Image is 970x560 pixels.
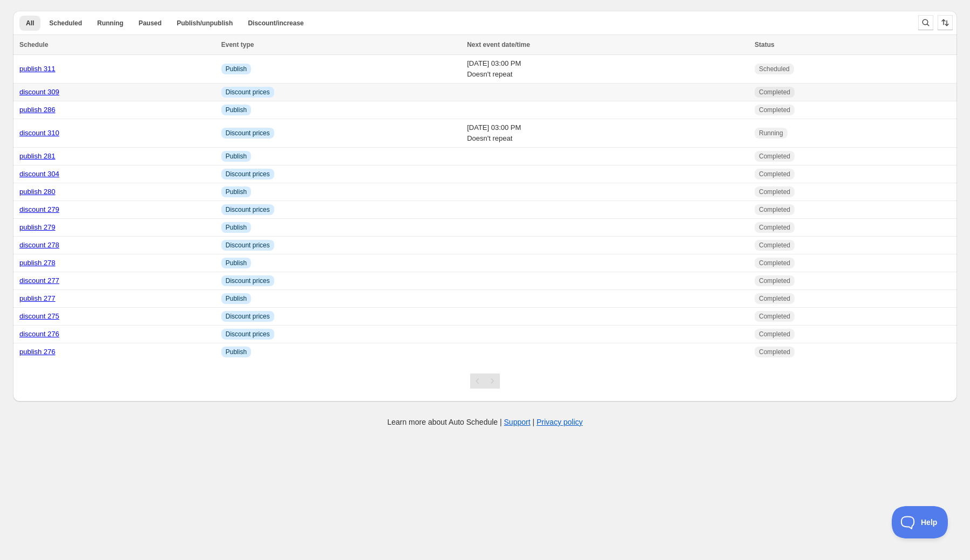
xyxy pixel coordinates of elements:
a: discount 309 [19,88,59,96]
a: discount 304 [19,170,59,178]
span: Discount/increase [248,19,303,27]
span: Publish [226,294,247,303]
span: Discount prices [226,241,270,250]
button: Sort the results [938,15,953,30]
a: publish 277 [19,294,56,302]
span: Running [759,129,783,137]
button: Search and filter results [918,15,933,30]
span: Completed [759,294,790,303]
span: Completed [759,312,790,321]
span: Completed [759,188,790,196]
span: Publish [226,65,247,73]
span: Publish/unpublish [177,19,233,27]
span: Completed [759,348,790,356]
span: Completed [759,330,790,338]
span: Completed [759,259,790,267]
a: discount 277 [19,276,59,285]
span: Completed [759,88,790,96]
span: Scheduled [49,19,82,27]
span: Completed [759,241,790,250]
td: [DATE] 03:00 PM Doesn't repeat [464,55,751,84]
span: Event type [221,41,254,49]
a: discount 278 [19,241,59,249]
a: publish 286 [19,106,56,114]
a: discount 275 [19,312,59,320]
nav: Pagination [470,374,500,389]
a: discount 276 [19,330,59,338]
span: Publish [226,259,247,267]
span: Discount prices [226,88,270,96]
span: Completed [759,106,790,114]
a: discount 310 [19,129,59,137]
span: Schedule [19,41,48,49]
span: Discount prices [226,205,270,214]
span: Discount prices [226,312,270,321]
span: All [26,19,34,27]
span: Completed [759,152,790,161]
span: Status [755,41,775,49]
span: Completed [759,170,790,178]
a: publish 279 [19,223,56,231]
a: publish 311 [19,65,56,73]
span: Publish [226,223,247,232]
span: Paused [139,19,162,27]
a: Support [504,418,531,426]
span: Publish [226,152,247,161]
span: Discount prices [226,129,270,137]
a: publish 276 [19,348,56,356]
a: publish 281 [19,152,56,160]
span: Running [97,19,124,27]
span: Discount prices [226,170,270,178]
span: Completed [759,223,790,232]
a: Privacy policy [537,418,583,426]
a: publish 280 [19,188,56,196]
span: Publish [226,106,247,114]
a: discount 279 [19,205,59,213]
span: Scheduled [759,65,790,73]
span: Publish [226,188,247,196]
span: Discount prices [226,330,270,338]
iframe: Toggle Customer Support [892,506,948,538]
span: Discount prices [226,276,270,285]
p: Learn more about Auto Schedule | | [387,417,582,427]
span: Next event date/time [467,41,530,49]
span: Completed [759,205,790,214]
a: publish 278 [19,259,56,267]
span: Completed [759,276,790,285]
span: Publish [226,348,247,356]
td: [DATE] 03:00 PM Doesn't repeat [464,119,751,148]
